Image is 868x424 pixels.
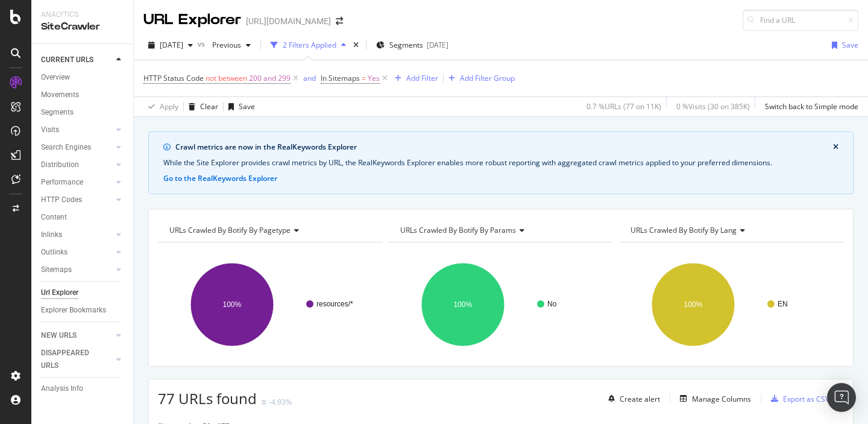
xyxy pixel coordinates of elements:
[200,101,218,112] div: Clear
[41,382,125,395] a: Analysis Info
[143,10,241,30] div: URL Explorer
[743,10,858,31] input: Find a URL
[41,246,113,259] a: Outlinks
[41,264,113,276] a: Sitemaps
[41,211,67,224] div: Content
[41,20,124,34] div: SiteCrawler
[547,300,557,308] text: No
[249,70,291,87] span: 200 and 299
[198,39,207,49] span: vs
[41,286,78,299] div: Url Explorer
[620,394,660,404] div: Create alert
[827,36,858,55] button: Save
[619,252,844,357] div: A chart.
[41,382,83,395] div: Analysis Info
[316,300,353,308] text: resources/*
[207,36,256,55] button: Previous
[283,40,336,50] div: 2 Filters Applied
[269,397,292,407] div: -4.93%
[262,400,266,404] img: Equal
[41,304,125,317] a: Explorer Bookmarks
[41,159,79,171] div: Distribution
[41,159,113,171] a: Distribution
[684,300,703,309] text: 100%
[41,124,113,136] a: Visits
[41,141,113,154] a: Search Engines
[41,229,62,241] div: Inlinks
[427,40,448,50] div: [DATE]
[675,391,751,406] button: Manage Columns
[158,388,257,408] span: 77 URLs found
[41,246,68,259] div: Outlinks
[778,300,788,308] text: EN
[41,347,113,372] a: DISAPPEARED URLS
[303,73,316,83] div: and
[827,383,856,412] div: Open Intercom Messenger
[41,54,93,66] div: CURRENT URLS
[303,72,316,84] button: and
[371,36,453,55] button: Segments[DATE]
[184,97,218,116] button: Clear
[143,73,204,83] span: HTTP Status Code
[41,106,74,119] div: Segments
[766,389,829,408] button: Export as CSV
[368,70,380,87] span: Yes
[400,225,516,235] span: URLs Crawled By Botify By params
[842,40,858,50] div: Save
[266,36,351,55] button: 2 Filters Applied
[41,71,70,84] div: Overview
[692,394,751,404] div: Manage Columns
[224,97,255,116] button: Save
[163,157,838,168] div: While the Site Explorer provides crawl metrics by URL, the RealKeywords Explorer enables more rob...
[41,211,125,224] a: Content
[389,40,423,50] span: Segments
[444,71,515,86] button: Add Filter Group
[783,394,829,404] div: Export as CSV
[143,36,198,55] button: [DATE]
[206,73,247,83] span: not between
[587,101,661,112] div: 0.7 % URLs ( 77 on 11K )
[406,73,438,83] div: Add Filter
[239,101,255,112] div: Save
[148,131,854,194] div: info banner
[160,40,183,50] span: 2025 Oct. 8th
[362,73,366,83] span: =
[398,221,603,240] h4: URLs Crawled By Botify By params
[390,71,438,86] button: Add Filter
[41,106,125,119] a: Segments
[169,225,291,235] span: URLs Crawled By Botify By pagetype
[163,173,277,184] button: Go to the RealKeywords Explorer
[41,304,106,317] div: Explorer Bookmarks
[389,252,614,357] div: A chart.
[41,329,113,342] a: NEW URLS
[41,141,91,154] div: Search Engines
[603,389,660,408] button: Create alert
[41,194,82,206] div: HTTP Codes
[628,221,833,240] h4: URLs Crawled By Botify By lang
[41,176,83,189] div: Performance
[830,139,841,155] button: close banner
[160,101,178,112] div: Apply
[41,54,113,66] a: CURRENT URLS
[760,97,858,116] button: Switch back to Simple mode
[167,221,372,240] h4: URLs Crawled By Botify By pagetype
[453,300,472,309] text: 100%
[246,15,331,27] div: [URL][DOMAIN_NAME]
[41,329,77,342] div: NEW URLS
[631,225,737,235] span: URLs Crawled By Botify By lang
[41,194,113,206] a: HTTP Codes
[158,252,383,357] svg: A chart.
[41,347,102,372] div: DISAPPEARED URLS
[765,101,858,112] div: Switch back to Simple mode
[41,176,113,189] a: Performance
[321,73,360,83] span: In Sitemaps
[41,89,125,101] a: Movements
[351,39,361,51] div: times
[41,71,125,84] a: Overview
[41,89,79,101] div: Movements
[460,73,515,83] div: Add Filter Group
[143,97,178,116] button: Apply
[41,264,72,276] div: Sitemaps
[41,124,59,136] div: Visits
[336,17,343,25] div: arrow-right-arrow-left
